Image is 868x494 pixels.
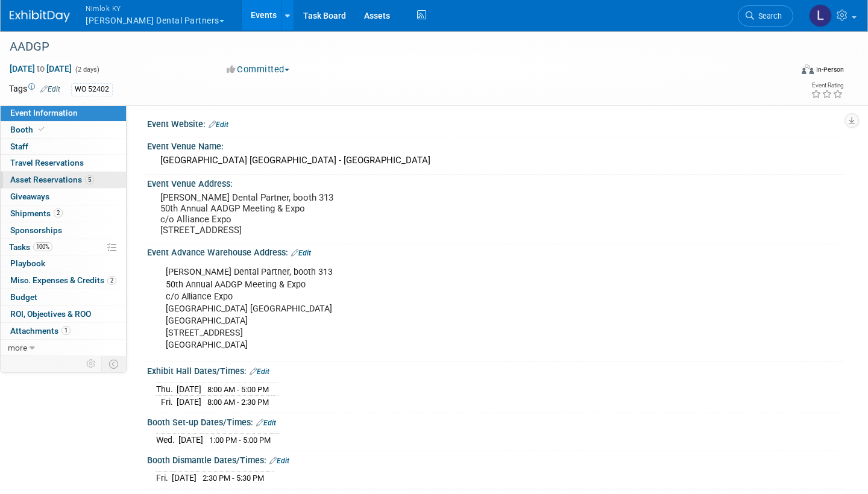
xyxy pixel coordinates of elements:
a: Booth [1,122,126,138]
span: 8:00 AM - 2:30 PM [207,398,269,407]
td: [DATE] [177,396,201,408]
span: Booth [10,125,47,134]
img: ExhibitDay [10,10,70,22]
td: [DATE] [177,383,201,396]
div: Exhibit Hall Dates/Times: [147,362,844,378]
a: Event Information [1,105,126,121]
span: Asset Reservations [10,175,94,184]
span: 2 [54,208,63,217]
span: Giveaways [10,192,49,201]
a: Edit [250,367,269,376]
a: Search [738,5,793,27]
div: WO 52402 [71,83,113,96]
span: 1:00 PM - 5:00 PM [209,436,271,445]
td: Thu. [156,383,177,396]
a: Asset Reservations5 [1,172,126,188]
span: 2:30 PM - 5:30 PM [203,474,264,483]
span: 5 [85,175,94,184]
span: Playbook [10,258,45,268]
a: Edit [209,120,228,129]
span: to [35,64,46,73]
div: AADGP [5,36,773,58]
span: 2 [107,276,116,285]
span: Event Information [10,108,78,117]
div: [GEOGRAPHIC_DATA] [GEOGRAPHIC_DATA] - [GEOGRAPHIC_DATA] [156,151,835,170]
div: Event Advance Warehouse Address: [147,243,844,259]
span: Shipments [10,208,63,218]
span: ROI, Objectives & ROO [10,309,91,319]
a: Sponsorships [1,222,126,239]
span: Tasks [9,242,52,252]
a: Edit [256,419,276,427]
a: Playbook [1,255,126,272]
span: (2 days) [74,66,99,73]
span: Staff [10,142,28,151]
div: Event Format [720,63,844,81]
td: Wed. [156,434,178,446]
td: [DATE] [172,472,197,484]
span: Search [754,11,782,20]
div: In-Person [816,65,844,74]
td: [DATE] [178,434,203,446]
div: Booth Dismantle Dates/Times: [147,451,844,467]
button: Committed [222,63,294,76]
pre: [PERSON_NAME] Dental Partner, booth 313 50th Annual AADGP Meeting & Expo c/o Alliance Expo [STREE... [160,192,424,236]
div: Event Website: [147,115,844,131]
div: Booth Set-up Dates/Times: [147,413,844,429]
span: Nimlok KY [86,2,224,14]
td: Fri. [156,396,177,408]
a: Giveaways [1,189,126,205]
a: ROI, Objectives & ROO [1,306,126,322]
div: Event Rating [811,83,843,89]
span: Sponsorships [10,225,62,235]
a: Edit [40,85,60,93]
div: Event Venue Name: [147,137,844,152]
span: more [8,343,27,352]
a: more [1,340,126,356]
span: [DATE] [DATE] [9,63,72,74]
a: Shipments2 [1,205,126,222]
img: Format-Inperson.png [802,64,814,74]
a: Attachments1 [1,323,126,339]
span: 100% [33,242,52,251]
td: Toggle Event Tabs [102,356,127,372]
td: Fri. [156,472,172,484]
td: Personalize Event Tab Strip [81,356,102,372]
td: Tags [9,83,60,96]
a: Tasks100% [1,239,126,255]
a: Edit [291,249,311,257]
div: Event Venue Address: [147,175,844,190]
span: 8:00 AM - 5:00 PM [207,385,269,394]
span: 1 [61,326,71,335]
div: [PERSON_NAME] Dental Partner, booth 313 50th Annual AADGP Meeting & Expo c/o Alliance Expo [GEOGR... [157,260,709,357]
span: Misc. Expenses & Credits [10,275,116,285]
a: Travel Reservations [1,155,126,171]
i: Booth reservation complete [39,126,45,133]
a: Budget [1,289,126,305]
a: Edit [269,457,289,465]
span: Attachments [10,326,71,336]
a: Staff [1,139,126,155]
a: Misc. Expenses & Credits2 [1,272,126,289]
span: Budget [10,292,37,302]
span: Travel Reservations [10,158,84,167]
img: Luc Schaefer [809,4,832,27]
